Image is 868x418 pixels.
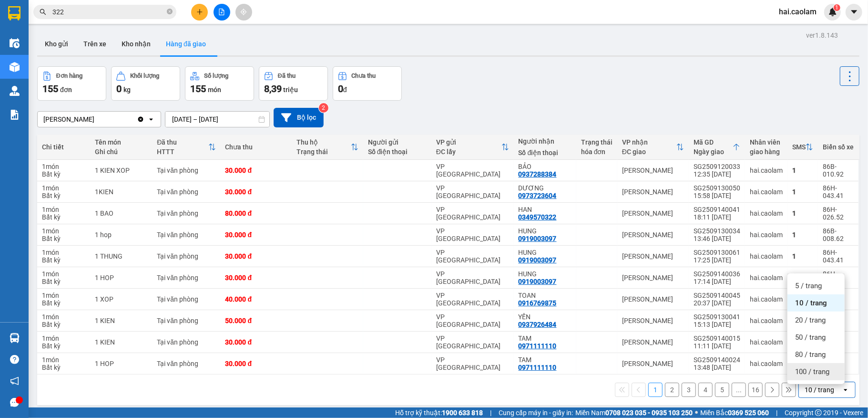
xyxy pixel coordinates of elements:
div: giao hàng [750,148,783,156]
div: YẾN [519,313,572,321]
b: BIÊN NHẬN GỬI HÀNG HÓA [61,14,92,92]
span: close-circle [167,9,173,14]
div: 1 KIEN [95,338,148,346]
div: 13:46 [DATE] [694,235,740,242]
span: 20 / trang [795,315,826,325]
button: 16 [748,383,763,397]
span: Hỗ trợ kỹ thuật: [395,408,483,418]
span: món [208,86,221,94]
div: Bất kỳ [42,321,86,328]
button: Đã thu8,39 triệu [259,66,328,101]
div: HUNG [519,227,572,235]
div: 86B-010.92 [823,163,854,178]
div: Tại văn phòng [157,295,215,303]
span: message [10,398,19,407]
div: Tại văn phòng [157,188,215,196]
span: 1 [835,4,838,11]
div: 1KIEN [95,188,148,196]
div: Người gửi [368,138,427,146]
b: [DOMAIN_NAME] [80,36,131,44]
div: 30.000 đ [225,360,287,367]
div: Trạng thái [581,138,613,146]
img: warehouse-icon [10,86,20,96]
div: 1 [792,167,813,174]
div: 30.000 đ [225,231,287,239]
span: 50 / trang [795,333,826,342]
div: 10 / trang [805,385,834,395]
img: warehouse-icon [10,38,20,48]
div: Tại văn phòng [157,338,215,346]
th: Toggle SortBy [152,135,220,160]
div: Tại văn phòng [157,167,215,174]
svg: open [842,386,849,394]
div: 30.000 đ [225,274,287,282]
div: 0937926484 [519,321,557,328]
span: ⚪️ [695,411,698,415]
div: VP nhận [622,138,676,146]
div: Nhân viên [750,138,783,146]
div: Thu hộ [296,138,351,146]
span: caret-down [850,8,858,16]
div: 1 [792,209,813,217]
div: 86H-043.41 [823,249,854,264]
div: 11:11 [DATE] [694,342,740,350]
div: hai.caolam [750,360,783,367]
div: TOAN [519,292,572,299]
div: 30.000 đ [225,167,287,174]
svg: open [147,115,155,123]
span: file-add [218,9,225,15]
button: 1 [648,383,663,397]
div: 0919003097 [519,235,557,242]
span: close-circle [167,8,173,17]
div: Chưa thu [352,73,376,79]
div: VP gửi [436,138,501,146]
div: BẢO [519,163,572,170]
button: Kho gửi [37,32,76,55]
img: warehouse-icon [10,333,20,343]
sup: 1 [834,4,840,11]
img: logo.jpg [103,12,126,35]
div: Chi tiết [42,143,86,151]
th: Toggle SortBy [689,135,745,160]
div: SG2509140036 [694,270,740,278]
span: triệu [283,86,298,94]
div: [PERSON_NAME] [43,115,94,124]
div: VP [GEOGRAPHIC_DATA] [436,270,509,285]
div: 1 món [42,313,86,321]
div: 0971111110 [519,364,557,371]
div: 0349570322 [519,213,557,221]
div: hai.caolam [750,295,783,303]
div: hai.caolam [750,167,783,174]
div: Khối lượng [130,73,159,79]
div: Số lượng [204,73,228,79]
button: caret-down [846,4,862,21]
div: Chưa thu [225,143,287,151]
span: 0 [116,83,122,94]
div: 1 BAO [95,209,148,217]
div: 1 hop [95,231,148,239]
span: 100 / trang [795,367,829,376]
div: Tại văn phòng [157,317,215,324]
div: TAM [519,334,572,342]
div: 17:25 [DATE] [694,256,740,264]
input: Selected VP Phan Thiết. [95,115,96,124]
span: search [40,9,46,15]
th: Toggle SortBy [431,135,514,160]
button: plus [191,4,208,21]
div: Tại văn phòng [157,360,215,367]
strong: 1900 633 818 [442,409,483,417]
svg: Clear value [137,115,144,123]
span: notification [10,376,19,386]
span: Miền Bắc [700,408,769,418]
div: SG2509130034 [694,227,740,235]
strong: 0708 023 035 - 0935 103 250 [605,409,693,417]
span: 0 [338,83,343,94]
span: Miền Nam [575,408,693,418]
ul: Menu [787,273,845,384]
div: [PERSON_NAME] [622,252,684,260]
div: 1 món [42,227,86,235]
div: Tại văn phòng [157,252,215,260]
span: Cung cấp máy in - giấy in: [499,408,573,418]
span: | [776,408,777,418]
div: SG2509130050 [694,184,740,192]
